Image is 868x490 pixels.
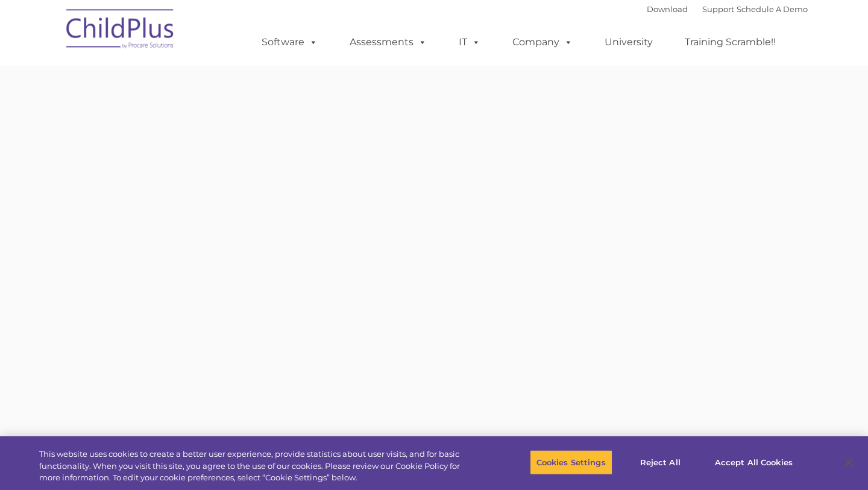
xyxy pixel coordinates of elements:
[623,450,698,475] button: Reject All
[647,4,808,14] font: |
[530,450,612,475] button: Cookies Settings
[835,449,862,476] button: Close
[60,1,181,61] img: ChildPlus by Procare Solutions
[338,30,439,54] a: Assessments
[647,4,688,14] a: Download
[737,4,808,14] a: Schedule A Demo
[593,30,665,54] a: University
[708,450,799,475] button: Accept All Cookies
[250,30,330,54] a: Software
[447,30,492,54] a: IT
[39,448,477,484] div: This website uses cookies to create a better user experience, provide statistics about user visit...
[702,4,734,14] a: Support
[673,30,788,54] a: Training Scramble!!
[500,30,585,54] a: Company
